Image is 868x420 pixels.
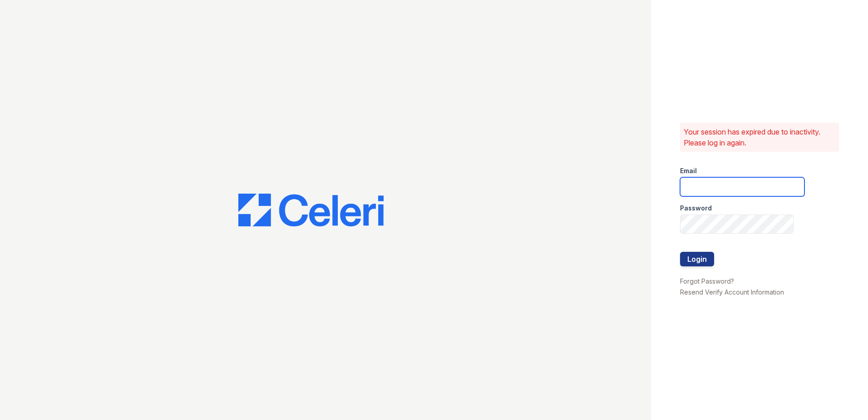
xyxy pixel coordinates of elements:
label: Email [680,166,697,175]
img: CE_Logo_Blue-a8612792a0a2168367f1c8372b55b34899dd931a85d93a1a3d3e32e68fde9ad4.png [238,194,384,226]
button: Login [680,252,714,266]
a: Forgot Password? [680,277,734,285]
label: Password [680,204,712,213]
p: Your session has expired due to inactivity. Please log in again. [684,126,835,148]
a: Resend Verify Account Information [680,288,784,296]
